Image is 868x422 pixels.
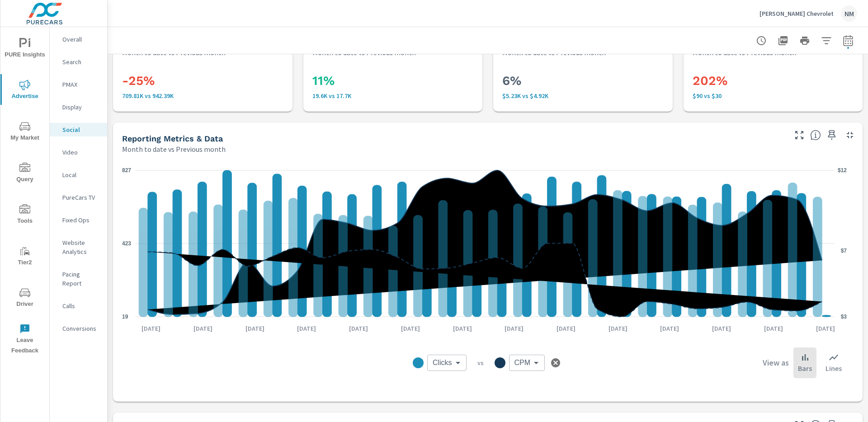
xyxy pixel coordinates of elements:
[50,145,107,159] div: Video
[796,32,814,50] button: Print Report
[838,167,847,173] text: $12
[62,301,100,310] p: Calls
[843,128,857,142] button: Minimize Widget
[693,73,854,89] h3: 202%
[654,324,685,333] p: [DATE]
[50,236,107,258] div: Website Analytics
[514,358,531,367] span: CPM
[62,125,100,134] p: Social
[62,238,100,256] p: Website Analytics
[62,170,100,179] p: Local
[759,9,834,18] p: [PERSON_NAME] Chevrolet
[3,38,47,60] span: PURE Insights
[817,32,835,50] button: Apply Filters
[758,324,789,333] p: [DATE]
[62,193,100,202] p: PureCars TV
[50,100,107,114] div: Display
[122,73,283,89] h3: -25%
[122,144,226,155] p: Month to date vs Previous month
[509,355,545,371] div: CPM
[50,78,107,91] div: PMAX
[291,324,322,333] p: [DATE]
[3,246,47,268] span: Tier2
[550,324,582,333] p: [DATE]
[467,359,495,367] p: vs
[239,324,271,333] p: [DATE]
[62,80,100,89] p: PMAX
[122,134,223,143] h5: Reporting Metrics & Data
[774,32,792,50] button: "Export Report to PDF"
[62,216,100,225] p: Fixed Ops
[50,123,107,136] div: Social
[763,358,789,367] h6: View as
[841,5,857,22] div: NM
[343,324,374,333] p: [DATE]
[810,324,841,333] p: [DATE]
[395,324,426,333] p: [DATE]
[50,322,107,335] div: Conversions
[427,355,467,371] div: Clicks
[50,267,107,290] div: Pacing Report
[798,363,812,374] p: Bars
[3,80,47,102] span: Advertise
[122,92,283,99] p: 709,805 vs 942,392
[122,314,128,320] text: 19
[62,57,100,66] p: Search
[841,314,847,320] text: $3
[62,270,100,288] p: Pacing Report
[62,148,100,157] p: Video
[50,213,107,227] div: Fixed Ops
[312,92,474,99] p: 19,598 vs 17,695
[50,33,107,46] div: Overall
[3,121,47,143] span: My Market
[3,204,47,226] span: Tools
[602,324,634,333] p: [DATE]
[122,167,131,173] text: 827
[122,240,131,247] text: 423
[50,299,107,313] div: Calls
[706,324,737,333] p: [DATE]
[433,358,452,367] span: Clicks
[62,324,100,333] p: Conversions
[3,287,47,309] span: Driver
[50,191,107,204] div: PureCars TV
[3,163,47,185] span: Query
[839,32,857,50] button: Select Date Range
[693,92,854,99] p: $90 vs $30
[841,248,847,254] text: $7
[62,35,100,44] p: Overall
[825,128,839,142] span: Save this to your personalized report
[502,73,664,89] h3: 6%
[135,324,167,333] p: [DATE]
[826,363,842,374] p: Lines
[312,73,474,89] h3: 11%
[50,55,107,69] div: Search
[447,324,478,333] p: [DATE]
[498,324,530,333] p: [DATE]
[50,168,107,182] div: Local
[62,103,100,112] p: Display
[0,27,49,360] div: nav menu
[502,92,664,99] p: $5.23K vs $4.92K
[187,324,219,333] p: [DATE]
[3,324,47,356] span: Leave Feedback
